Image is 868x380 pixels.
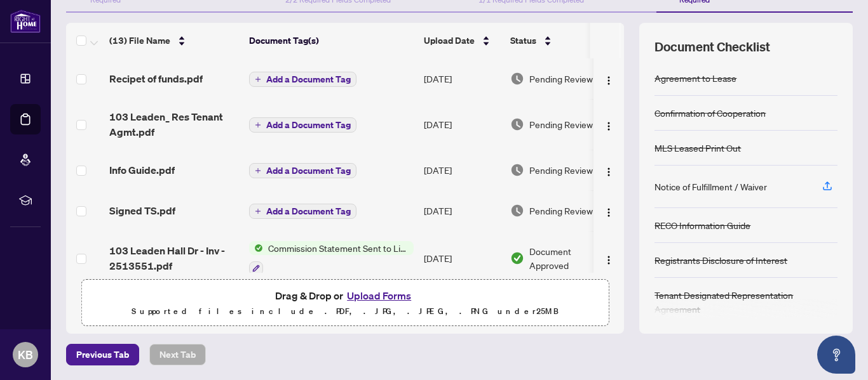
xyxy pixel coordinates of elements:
[249,241,263,255] img: Status Icon
[266,166,351,175] span: Add a Document Tag
[599,114,619,134] button: Logo
[249,162,356,179] button: Add a Document Tag
[244,23,419,58] th: Document Tag(s)
[510,72,524,86] img: Document Status
[654,288,837,316] div: Tenant Designated Representation Agreement
[76,344,129,365] span: Previous Tab
[109,203,175,218] span: Signed TS.pdf
[419,190,505,231] td: [DATE]
[529,117,593,131] span: Pending Review
[599,200,619,221] button: Logo
[343,287,415,304] button: Upload Forms
[604,167,614,177] img: Logo
[249,204,356,219] button: Add a Document Tag
[249,72,356,87] button: Add a Document Tag
[654,218,750,232] div: RECO Information Guide
[654,141,741,155] div: MLS Leased Print Out
[419,23,505,58] th: Upload Date
[249,71,356,88] button: Add a Document Tag
[266,75,351,84] span: Add a Document Tag
[654,38,770,56] span: Document Checklist
[419,231,505,285] td: [DATE]
[255,76,261,82] span: plus
[817,336,855,374] button: Open asap
[109,109,239,140] span: 103 Leaden_ Res Tenant Agmt.pdf
[10,10,41,33] img: logo
[604,255,614,265] img: Logo
[654,71,736,85] div: Agreement to Lease
[529,244,608,272] span: Document Approved
[654,180,767,193] div: Notice of Fulfillment / Waiver
[266,207,351,216] span: Add a Document Tag
[604,121,614,131] img: Logo
[529,204,593,218] span: Pending Review
[249,117,356,133] button: Add a Document Tag
[255,122,261,128] span: plus
[510,204,524,218] img: Document Status
[604,75,614,86] img: Logo
[109,162,175,178] span: Info Guide.pdf
[599,248,619,268] button: Logo
[90,304,600,319] p: Supported files include .PDF, .JPG, .JPEG, .PNG under 25 MB
[599,160,619,180] button: Logo
[82,280,608,327] span: Drag & Drop orUpload FormsSupported files include .PDF, .JPG, .JPEG, .PNG under25MB
[266,121,351,129] span: Add a Document Tag
[599,69,619,89] button: Logo
[263,241,414,255] span: Commission Statement Sent to Listing Brokerage
[654,106,766,120] div: Confirmation of Cooperation
[604,207,614,218] img: Logo
[505,23,613,58] th: Status
[109,34,170,48] span: (13) File Name
[419,150,505,190] td: [DATE]
[255,167,261,174] span: plus
[419,99,505,150] td: [DATE]
[654,253,787,267] div: Registrants Disclosure of Interest
[255,208,261,214] span: plus
[275,287,415,304] span: Drag & Drop or
[149,344,206,365] button: Next Tab
[510,251,524,265] img: Document Status
[510,163,524,177] img: Document Status
[419,58,505,99] td: [DATE]
[424,34,475,48] span: Upload Date
[249,203,356,219] button: Add a Document Tag
[104,23,244,58] th: (13) File Name
[109,243,239,273] span: 103 Leaden Hall Dr - Inv - 2513551.pdf
[109,71,203,86] span: Recipet of funds.pdf
[249,241,414,275] button: Status IconCommission Statement Sent to Listing Brokerage
[66,344,139,365] button: Previous Tab
[249,163,356,178] button: Add a Document Tag
[18,346,33,364] span: KB
[249,117,356,133] button: Add a Document Tag
[510,117,524,131] img: Document Status
[529,72,593,86] span: Pending Review
[510,34,536,48] span: Status
[529,163,593,177] span: Pending Review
